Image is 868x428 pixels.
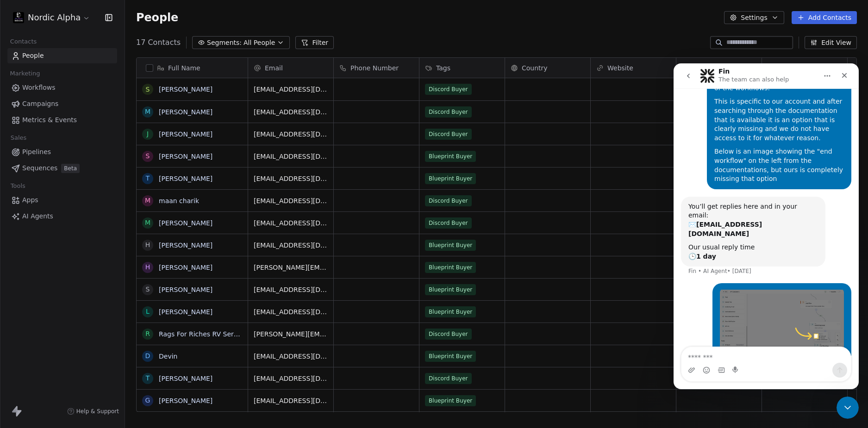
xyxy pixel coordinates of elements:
[425,217,472,229] span: Discord Buyer
[146,151,150,161] div: S
[159,286,212,293] a: [PERSON_NAME]
[7,133,152,204] div: You’ll get replies here and in your email:✉️[EMAIL_ADDRESS][DOMAIN_NAME]Our usual reply time🕒1 da...
[168,63,200,73] span: Full Name
[676,58,762,78] div: Job Title
[425,84,472,95] span: Discord Buyer
[15,180,144,198] div: Our usual reply time 🕒
[425,173,476,184] span: Blueprint Buyer
[41,34,170,79] div: This is specific to our account and after searching through the documentation that is available i...
[159,264,212,271] a: [PERSON_NAME]
[254,130,328,139] span: [EMAIL_ADDRESS][DOMAIN_NAME]
[334,58,419,78] div: Phone Number
[15,139,144,175] div: You’ll get replies here and in your email: ✉️
[254,396,328,405] span: [EMAIL_ADDRESS][DOMAIN_NAME]
[145,262,150,272] div: H
[425,129,472,140] span: Discord Buyer
[29,303,37,310] button: Emoji picker
[15,205,78,211] div: Fin • AI Agent • [DATE]
[805,36,857,49] button: Edit View
[254,107,328,117] span: [EMAIL_ADDRESS][DOMAIN_NAME]
[28,12,81,24] span: Nordic Alpha
[254,352,328,361] span: [EMAIL_ADDRESS][DOMAIN_NAME]
[22,195,38,205] span: Apps
[61,164,80,173] span: Beta
[159,330,247,338] a: Rags For Riches RV Service
[159,375,212,382] a: [PERSON_NAME]
[159,219,212,227] a: [PERSON_NAME]
[22,51,44,61] span: People
[254,196,328,205] span: [EMAIL_ADDRESS][DOMAIN_NAME]
[792,11,857,24] button: Add Contacts
[265,63,283,73] span: Email
[7,112,117,128] a: Metrics & Events
[425,106,472,118] span: Discord Buyer
[15,157,88,174] b: [EMAIL_ADDRESS][DOMAIN_NAME]
[6,179,29,193] span: Tools
[159,197,199,205] a: maan charik
[7,161,117,176] a: SequencesBeta
[425,351,476,362] span: Blueprint Buyer
[145,107,150,117] div: M
[159,397,212,404] a: [PERSON_NAME]
[22,83,56,93] span: Workflows
[425,306,476,317] span: Blueprint Buyer
[254,152,328,161] span: [EMAIL_ADDRESS][DOMAIN_NAME]
[7,48,117,63] a: People
[136,11,178,25] span: People
[7,209,117,224] a: AI Agents
[7,144,117,160] a: Pipelines
[254,263,328,272] span: [PERSON_NAME][EMAIL_ADDRESS][DOMAIN_NAME]
[159,86,212,93] a: [PERSON_NAME]
[146,285,150,294] div: s
[22,211,53,221] span: AI Agents
[425,395,476,406] span: Blueprint Buyer
[159,353,177,360] a: Devin
[350,63,399,73] span: Phone Number
[505,58,590,78] div: Country
[7,192,117,208] a: Apps
[159,108,212,116] a: [PERSON_NAME]
[136,37,181,48] span: 17 Contacts
[6,131,31,145] span: Sales
[254,307,328,316] span: [EMAIL_ADDRESS][DOMAIN_NAME]
[425,240,476,251] span: Blueprint Buyer
[22,163,57,173] span: Sequences
[23,189,43,197] b: 1 day
[7,220,178,312] div: Lawrence says…
[254,174,328,183] span: [EMAIL_ADDRESS][DOMAIN_NAME]
[254,85,328,94] span: [EMAIL_ADDRESS][DOMAIN_NAME]
[6,35,41,49] span: Contacts
[159,130,212,138] a: [PERSON_NAME]
[207,38,242,48] span: Segments:
[22,99,58,109] span: Campaigns
[159,299,174,314] button: Send a message…
[67,408,119,415] a: Help & Support
[159,242,212,249] a: [PERSON_NAME]
[425,284,476,295] span: Blueprint Buyer
[425,151,476,162] span: Blueprint Buyer
[145,196,150,205] div: m
[159,175,212,182] a: [PERSON_NAME]
[8,284,177,299] textarea: Message…
[145,351,150,361] div: D
[59,303,66,310] button: Start recording
[137,78,248,412] div: grid
[425,329,472,340] span: Discord Buyer
[22,147,51,157] span: Pipelines
[248,58,333,78] div: Email
[159,153,212,160] a: [PERSON_NAME]
[425,373,472,384] span: Discord Buyer
[674,63,859,389] iframe: Intercom live chat
[146,174,150,183] div: T
[425,262,476,273] span: Blueprint Buyer
[7,133,178,220] div: Fin says…
[244,38,275,48] span: All People
[425,195,472,206] span: Discord Buyer
[41,84,170,120] div: Below is an image showing the "end workflow" on the left from the documentations, but ours is com...
[436,63,450,73] span: Tags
